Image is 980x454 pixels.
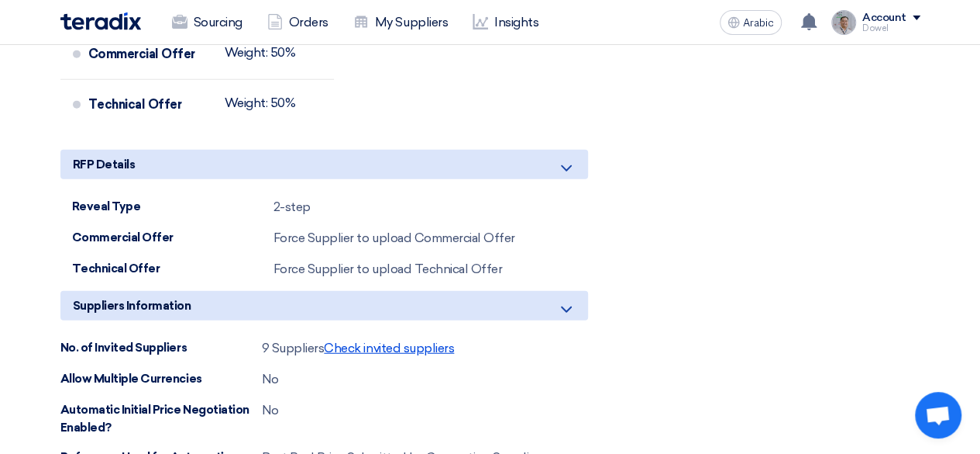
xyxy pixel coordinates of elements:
[60,341,187,355] font: No. of Invited Suppliers
[862,11,906,24] font: Account
[743,16,774,29] font: Arabic
[160,5,255,40] a: Sourcing
[88,97,182,112] font: Technical Offer
[375,15,448,29] font: My Suppliers
[262,341,325,355] font: 9 Suppliers
[60,12,141,30] img: Teradix logo
[72,262,160,276] font: Technical Offer
[324,341,454,355] font: Check invited suppliers
[273,230,515,245] font: Force Supplier to upload Commercial Offer
[862,23,889,33] font: Dowel
[72,199,141,213] font: Reveal Type
[225,45,296,60] font: Weight: 50%
[915,392,961,438] a: Open chat
[255,5,341,40] a: Orders
[73,158,136,172] font: RFP Details
[289,15,328,29] font: Orders
[494,15,538,29] font: Insights
[262,403,279,418] font: No
[831,10,856,35] img: IMG_1753965247717.jpg
[72,230,174,244] font: Commercial Offer
[60,372,202,386] font: Allow Multiple Currencies
[225,95,296,110] font: Weight: 50%
[194,15,242,29] font: Sourcing
[88,47,195,61] font: Commercial Offer
[73,299,191,313] font: Suppliers Information
[273,199,311,214] font: 2-step
[720,10,782,35] button: Arabic
[341,5,460,40] a: My Suppliers
[460,5,551,40] a: Insights
[60,403,249,435] font: Automatic Initial Price Negotiation Enabled?
[262,372,279,386] font: No
[273,262,503,276] font: Force Supplier to upload Technical Offer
